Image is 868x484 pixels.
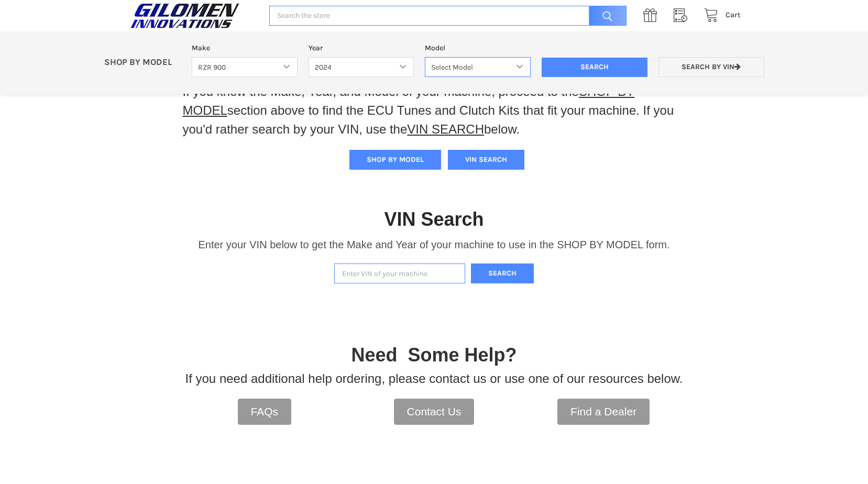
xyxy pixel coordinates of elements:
a: FAQs [238,399,292,425]
a: Search by VIN [658,57,764,78]
a: SHOP BY MODEL [183,84,635,117]
a: Find a Dealer [557,399,650,425]
a: Contact Us [394,399,475,425]
input: Search the store [269,6,626,26]
a: Cart [698,9,741,22]
img: GILOMEN INNOVATIONS [127,3,243,29]
a: GILOMEN INNOVATIONS [127,3,258,29]
button: VIN SEARCH [448,150,524,170]
p: If you need additional help ordering, please contact us or use one of our resources below. [185,369,683,388]
label: Model [425,42,531,53]
input: Search [542,58,647,78]
p: Need Some Help? [351,341,517,369]
a: VIN SEARCH [407,122,484,136]
input: Search [584,6,627,26]
p: If you know the Make, Year, and Model of your machine, proceed to the section above to find the E... [183,82,686,139]
label: Year [309,42,414,53]
button: SHOP BY MODEL [349,150,441,170]
label: Make [192,42,298,53]
input: Enter VIN of your machine [334,263,465,284]
button: Search [471,263,534,284]
span: Cart [726,10,741,19]
p: Enter your VIN below to get the Make and Year of your machine to use in the SHOP BY MODEL form. [198,237,669,252]
h1: VIN Search [384,207,484,231]
p: SHOP BY MODEL [98,57,186,68]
